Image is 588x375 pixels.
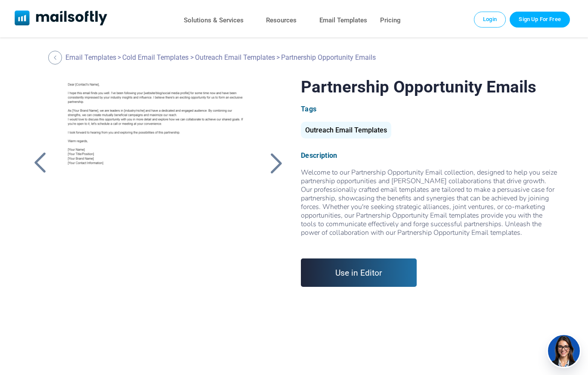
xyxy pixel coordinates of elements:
a: Use in Editor [301,258,417,287]
a: Login [474,12,506,27]
a: Pricing [380,14,401,27]
a: Back [266,152,287,174]
a: Outreach Email Templates [195,53,275,61]
a: Cold Email Templates [122,53,189,61]
h1: Partnership Opportunity Emails [301,77,559,96]
a: Trial [510,12,569,27]
a: Outreach Email Templates [301,129,391,133]
a: Mailsoftly [15,10,107,27]
a: Back [29,152,51,174]
a: Email Templates [65,53,116,61]
span: Welcome to our Partnership Opportunity Email collection, designed to help you seize partnership o... [301,168,559,246]
div: Tags [301,105,559,113]
a: Email Templates [319,14,367,27]
a: Back [48,51,64,65]
div: Outreach Email Templates [301,122,391,138]
a: Resources [266,14,297,27]
a: Partnership Opportunity Emails [55,77,261,292]
div: Description [301,151,559,160]
a: Solutions & Services [184,14,244,27]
